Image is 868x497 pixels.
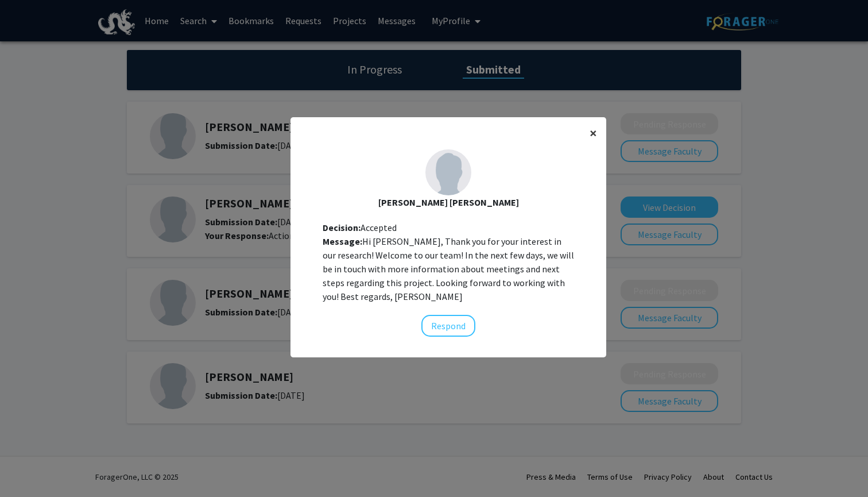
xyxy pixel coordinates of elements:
[323,234,574,303] div: Hi [PERSON_NAME], Thank you for your interest in our research! Welcome to our team! In the next f...
[590,124,597,142] span: ×
[9,445,49,488] iframe: Chat
[323,236,362,247] b: Message:
[300,195,597,209] div: [PERSON_NAME] [PERSON_NAME]
[323,222,361,233] b: Decision:
[323,221,574,234] div: Accepted
[421,315,475,337] button: Respond
[580,117,606,149] button: Close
